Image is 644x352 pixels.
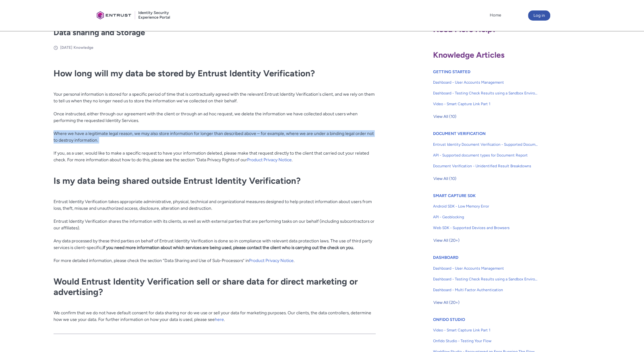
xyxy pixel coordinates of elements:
button: View All (20+) [433,235,460,246]
span: API - Supported document types for Document Report [433,152,538,158]
a: Dashboard - Multi Factor Authentication [433,285,538,295]
p: We confirm that we do not have default consent for data sharing nor do we use or sell your data f... [54,303,376,330]
a: Video - Smart Capture Link Part 1 [433,325,538,336]
span: View All (10) [433,112,456,121]
a: Home [488,10,503,20]
a: Android SDK - Low Memory Error [433,201,538,212]
a: Product Privacy Notice [249,258,294,263]
a: API - Supported document types for Document Report [433,150,538,161]
a: Web SDK - Supported Devices and Browsers [433,222,538,233]
a: GETTING STARTED [433,69,470,74]
p: Your personal information is stored for a specific period of time that is contractually agreed wi... [54,84,376,170]
a: Dashboard - User Accounts Management [433,77,538,88]
a: Document Verification - Unidentified Result Breakdowns [433,161,538,171]
button: Log in [528,10,550,21]
span: [DATE] [60,45,72,50]
strong: if you need more information about which services are being used, please contact the client who i... [103,245,354,250]
span: Dashboard - Multi Factor Authentication [433,287,538,293]
button: View All (10) [433,174,457,184]
span: Onfido Studio - Testing Your Flow [433,338,538,344]
h1: Would Entrust Identity Verification sell or share data for direct marketing or advertising? [54,276,376,297]
h1: Is my data being shared outside Entrust Identity Verification? [54,176,376,186]
a: SMART CAPTURE SDK [433,193,476,198]
p: Entrust Identity Verification takes appropriate administrative, physical, technical and organizat... [54,192,376,270]
a: Dashboard - Testing Check Results using a Sandbox Environment [433,88,538,99]
button: View All (20+) [433,298,460,308]
span: Dashboard - Testing Check Results using a Sandbox Environment [433,276,538,282]
span: Knowledge Articles [433,50,505,60]
a: DASHBOARD [433,255,458,260]
a: DOCUMENT VERIFICATION [433,131,486,136]
span: Document Verification - Unidentified Result Breakdowns [433,163,538,169]
h2: Data sharing and Storage [54,27,376,39]
h1: How long will my data be stored by Entrust Identity Verification? [54,68,376,79]
a: Entrust Identity Document Verification - Supported Document type and size [433,139,538,150]
span: Dashboard - Testing Check Results using a Sandbox Environment [433,90,538,96]
li: Knowledge [73,45,93,50]
span: API - Geoblocking [433,214,538,220]
a: Onfido Studio - Testing Your Flow [433,336,538,346]
a: here [215,317,224,322]
span: Web SDK - Supported Devices and Browsers [433,225,538,231]
span: Video - Smart Capture Link Part 1 [433,101,538,107]
span: Dashboard - User Accounts Management [433,266,538,271]
a: Dashboard - User Accounts Management [433,263,538,274]
span: Android SDK - Low Memory Error [433,203,538,209]
button: View All (10) [433,112,457,122]
span: View All (20+) [433,236,460,245]
span: Need More Help? [433,24,496,34]
span: Video - Smart Capture Link Part 1 [433,327,538,333]
a: API - Geoblocking [433,212,538,222]
a: ONFIDO STUDIO [433,317,465,322]
span: Entrust Identity Document Verification - Supported Document type and size [433,142,538,147]
span: Dashboard - User Accounts Management [433,80,538,85]
a: Dashboard - Testing Check Results using a Sandbox Environment [433,274,538,285]
span: View All (20+) [433,298,460,307]
a: Video - Smart Capture Link Part 1 [433,99,538,109]
a: Product Privacy Notice [247,157,292,162]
